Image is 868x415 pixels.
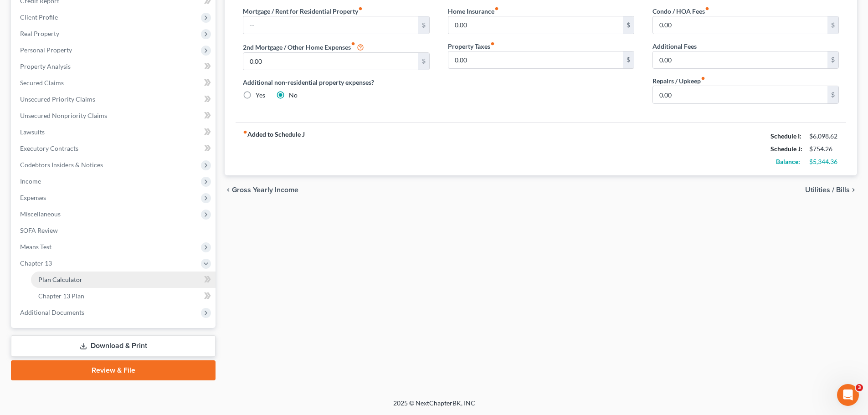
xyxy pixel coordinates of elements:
[776,158,800,165] strong: Balance:
[652,6,709,16] label: Condo / HOA Fees
[653,86,827,103] input: --
[20,30,59,37] span: Real Property
[20,226,58,234] span: SOFA Review
[13,75,216,91] a: Secured Claims
[243,130,247,134] i: fiber_manual_record
[20,177,41,185] span: Income
[243,41,364,52] label: 2nd Mortgage / Other Home Expenses
[11,335,216,357] a: Download & Print
[243,130,305,168] strong: Added to Schedule J
[827,51,838,69] div: $
[13,108,216,124] a: Unsecured Nonpriority Claims
[418,53,429,70] div: $
[827,86,838,103] div: $
[494,6,499,11] i: fiber_manual_record
[652,76,705,86] label: Repairs / Upkeep
[256,91,265,100] label: Yes
[809,157,839,166] div: $5,344.36
[20,95,95,103] span: Unsecured Priority Claims
[652,41,697,51] label: Additional Fees
[351,41,355,46] i: fiber_manual_record
[805,186,850,194] span: Utilities / Bills
[20,62,71,70] span: Property Analysis
[448,16,623,34] input: --
[13,222,216,239] a: SOFA Review
[232,186,298,194] span: Gross Yearly Income
[225,186,232,194] i: chevron_left
[418,16,429,34] div: $
[809,144,839,154] div: $754.26
[705,6,709,11] i: fiber_manual_record
[13,140,216,157] a: Executory Contracts
[856,384,863,391] span: 3
[38,292,84,300] span: Chapter 13 Plan
[13,58,216,75] a: Property Analysis
[20,46,72,54] span: Personal Property
[13,124,216,140] a: Lawsuits
[837,384,859,406] iframe: Intercom live chat
[358,6,363,11] i: fiber_manual_record
[701,76,705,81] i: fiber_manual_record
[809,132,839,141] div: $6,098.62
[289,91,298,100] label: No
[20,243,51,251] span: Means Test
[225,186,298,194] button: chevron_left Gross Yearly Income
[20,79,64,87] span: Secured Claims
[243,77,429,87] label: Additional non-residential property expenses?
[770,145,802,153] strong: Schedule J:
[11,360,216,380] a: Review & File
[13,91,216,108] a: Unsecured Priority Claims
[20,13,58,21] span: Client Profile
[623,51,634,69] div: $
[20,210,61,218] span: Miscellaneous
[20,308,84,316] span: Additional Documents
[20,161,103,169] span: Codebtors Insiders & Notices
[805,186,857,194] button: Utilities / Bills chevron_right
[623,16,634,34] div: $
[31,288,216,304] a: Chapter 13 Plan
[770,132,801,140] strong: Schedule I:
[175,399,694,415] div: 2025 © NextChapterBK, INC
[20,144,78,152] span: Executory Contracts
[20,112,107,119] span: Unsecured Nonpriority Claims
[653,51,827,69] input: --
[38,276,82,283] span: Plan Calculator
[243,6,363,16] label: Mortgage / Rent for Residential Property
[653,16,827,34] input: --
[827,16,838,34] div: $
[448,41,495,51] label: Property Taxes
[20,194,46,201] span: Expenses
[243,16,418,34] input: --
[31,272,216,288] a: Plan Calculator
[490,41,495,46] i: fiber_manual_record
[850,186,857,194] i: chevron_right
[448,6,499,16] label: Home Insurance
[448,51,623,69] input: --
[20,128,45,136] span: Lawsuits
[243,53,418,70] input: --
[20,259,52,267] span: Chapter 13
